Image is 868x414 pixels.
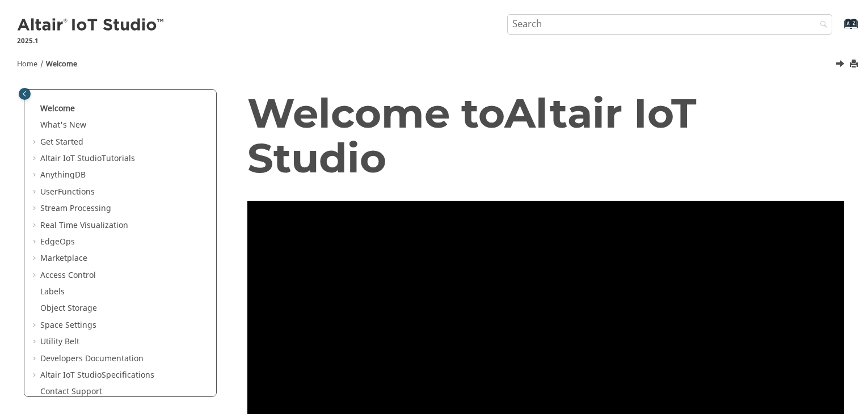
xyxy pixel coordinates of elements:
a: UserFunctions [40,186,95,198]
span: Expand Get Started [31,137,40,148]
a: Real Time Visualization [40,219,128,231]
ul: Table of Contents [31,103,209,398]
span: Expand Altair IoT StudioTutorials [31,153,40,164]
a: Altair IoT StudioSpecifications [40,369,154,381]
a: Contact Support [40,386,102,398]
span: Expand Marketplace [31,253,40,264]
a: Object Storage [40,302,97,314]
span: Expand Developers Documentation [31,353,40,365]
span: Altair IoT Studio [247,88,697,183]
a: Stream Processing [40,202,111,214]
a: Altair IoT StudioTutorials [40,153,135,164]
a: Welcome [46,59,77,69]
a: Marketplace [40,252,87,264]
a: Go to index terms page [826,23,852,35]
span: Expand UserFunctions [31,187,40,198]
a: Home [17,59,37,69]
a: Next topic: What's New [837,58,846,72]
span: Altair IoT Studio [40,153,102,164]
a: Utility Belt [40,336,79,348]
span: Expand Altair IoT StudioSpecifications [31,370,40,381]
input: Search query [507,14,833,35]
span: Expand AnythingDB [31,170,40,181]
a: AnythingDB [40,169,86,181]
a: What's New [40,119,86,131]
a: Developers Documentation [40,353,144,365]
span: Expand Stream Processing [31,203,40,214]
a: Welcome [40,103,75,115]
p: 2025.1 [17,36,166,46]
h1: Welcome to [247,91,845,180]
span: Functions [58,186,95,198]
button: Toggle publishing table of content [19,88,31,100]
button: Print this page [850,57,859,72]
span: Expand Utility Belt [31,336,40,348]
a: Labels [40,286,65,298]
a: EdgeOps [40,236,75,248]
span: Expand Space Settings [31,320,40,331]
span: Expand Access Control [31,270,40,281]
a: Get Started [40,136,83,148]
span: Altair IoT Studio [40,369,102,381]
img: Altair IoT Studio [17,16,166,35]
button: Search [805,14,837,36]
span: Expand Real Time Visualization [31,220,40,231]
a: Space Settings [40,319,96,331]
span: Expand EdgeOps [31,236,40,248]
a: Access Control [40,269,96,281]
